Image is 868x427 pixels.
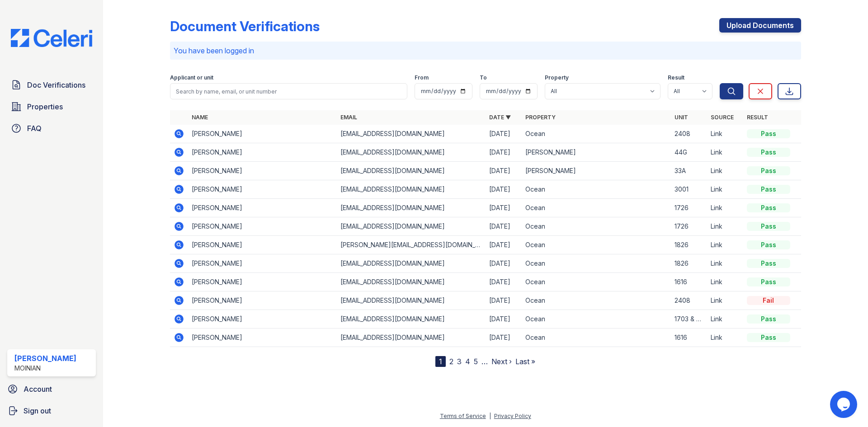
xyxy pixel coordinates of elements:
td: Ocean [522,180,670,199]
td: 1616 [671,328,707,347]
td: [EMAIL_ADDRESS][DOMAIN_NAME] [337,328,486,347]
td: [DATE] [486,254,522,273]
td: Ocean [522,328,670,347]
div: Fail [747,296,790,305]
td: Link [707,217,743,236]
td: Link [707,125,743,143]
td: 33A [671,162,707,180]
iframe: chat widget [830,391,859,418]
td: [DATE] [486,328,522,347]
td: Ocean [522,273,670,291]
span: … [481,356,488,367]
a: Account [4,380,99,398]
td: Link [707,310,743,328]
td: [EMAIL_ADDRESS][DOMAIN_NAME] [337,125,486,143]
label: Result [668,74,684,81]
a: 2 [449,357,453,366]
a: Date ▼ [489,114,511,121]
td: Link [707,236,743,254]
td: Link [707,180,743,199]
td: [EMAIL_ADDRESS][DOMAIN_NAME] [337,199,486,217]
span: Doc Verifications [27,80,85,90]
td: 1726 [671,199,707,217]
td: [PERSON_NAME] [188,291,337,310]
a: Result [747,114,768,121]
div: Document Verifications [170,18,320,34]
a: Next › [491,357,512,366]
td: Link [707,162,743,180]
td: [EMAIL_ADDRESS][DOMAIN_NAME] [337,180,486,199]
a: Source [711,114,734,121]
input: Search by name, email, or unit number [170,83,407,99]
td: 1726 [671,217,707,236]
a: 3 [457,357,462,366]
td: [PERSON_NAME] [188,180,337,199]
label: From [415,74,429,81]
p: You have been logged in [174,45,797,56]
td: 2408 [671,291,707,310]
td: [DATE] [486,310,522,328]
a: Properties [7,98,96,116]
td: [PERSON_NAME] [188,310,337,328]
td: [EMAIL_ADDRESS][DOMAIN_NAME] [337,217,486,236]
td: Ocean [522,199,670,217]
td: 1826 [671,254,707,273]
td: Link [707,143,743,162]
td: [PERSON_NAME] [522,143,670,162]
td: [DATE] [486,217,522,236]
td: Link [707,273,743,291]
td: Ocean [522,254,670,273]
td: [PERSON_NAME] [188,254,337,273]
td: [DATE] [486,236,522,254]
td: 1616 [671,273,707,291]
a: Doc Verifications [7,76,96,94]
td: [EMAIL_ADDRESS][DOMAIN_NAME] [337,254,486,273]
a: 4 [465,357,470,366]
img: CE_Logo_Blue-a8612792a0a2168367f1c8372b55b34899dd931a85d93a1a3d3e32e68fde9ad4.png [4,29,99,47]
td: 3001 [671,180,707,199]
td: [PERSON_NAME] [188,199,337,217]
a: Privacy Policy [494,413,531,419]
div: Pass [747,148,790,157]
td: [PERSON_NAME] [188,162,337,180]
a: Terms of Service [440,413,486,419]
td: [PERSON_NAME] [188,328,337,347]
a: Email [340,114,357,121]
td: Ocean [522,291,670,310]
td: [EMAIL_ADDRESS][DOMAIN_NAME] [337,310,486,328]
div: Pass [747,185,790,194]
div: Pass [747,240,790,249]
div: Pass [747,222,790,231]
td: [DATE] [486,162,522,180]
a: Name [192,114,208,121]
td: 1703 & 3001 [671,310,707,328]
a: Upload Documents [719,18,801,33]
div: 1 [435,356,446,367]
div: Moinian [14,364,76,373]
div: Pass [747,166,790,175]
td: [PERSON_NAME] [188,125,337,143]
span: FAQ [27,123,42,134]
td: [DATE] [486,291,522,310]
div: Pass [747,259,790,268]
label: Applicant or unit [170,74,213,81]
a: FAQ [7,119,96,137]
td: Ocean [522,236,670,254]
td: [EMAIL_ADDRESS][DOMAIN_NAME] [337,162,486,180]
td: 2408 [671,125,707,143]
span: Account [24,384,52,394]
td: Link [707,254,743,273]
td: 44G [671,143,707,162]
td: [PERSON_NAME] [188,236,337,254]
td: [PERSON_NAME] [188,143,337,162]
div: [PERSON_NAME] [14,353,76,364]
div: Pass [747,129,790,138]
td: Link [707,199,743,217]
label: Property [545,74,569,81]
div: Pass [747,333,790,342]
td: Ocean [522,125,670,143]
a: Sign out [4,402,99,420]
span: Sign out [24,405,51,416]
span: Properties [27,101,63,112]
